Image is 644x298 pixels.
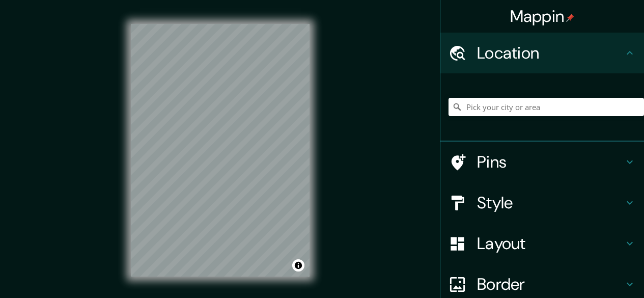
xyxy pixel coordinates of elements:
[131,24,310,277] canvas: Map
[440,33,644,73] div: Location
[566,14,574,22] img: pin-icon.png
[477,152,624,172] h4: Pins
[477,43,624,63] h4: Location
[440,182,644,223] div: Style
[449,98,644,116] input: Pick your city or area
[440,142,644,182] div: Pins
[477,274,624,294] h4: Border
[477,233,624,254] h4: Layout
[477,193,624,213] h4: Style
[510,6,575,26] h4: Mappin
[440,223,644,264] div: Layout
[553,258,633,287] iframe: Help widget launcher
[292,259,304,272] button: Toggle attribution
